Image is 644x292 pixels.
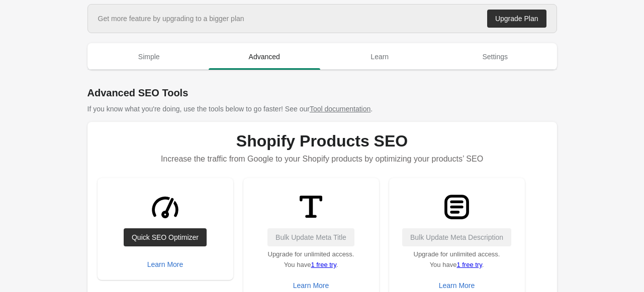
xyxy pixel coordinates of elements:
img: TextBlockMajor-3e13e55549f1fe4aa18089e576148c69364b706dfb80755316d4ac7f5c51f4c3.svg [438,188,476,226]
span: Advanced [209,48,320,66]
div: Upgrade Plan [495,15,538,23]
button: Learn [322,44,438,70]
a: Upgrade Plan [487,10,546,28]
div: Learn More [147,260,183,268]
div: Learn More [293,281,329,289]
div: Quick SEO Optimizer [132,233,199,241]
button: Settings [437,44,553,70]
img: GaugeMajor-1ebe3a4f609d70bf2a71c020f60f15956db1f48d7107b7946fc90d31709db45e.svg [146,188,184,226]
a: Tool documentation [310,105,371,113]
span: Simple [94,48,205,66]
button: Learn More [143,255,188,273]
div: Learn More [439,281,475,289]
h1: Shopify Products SEO [98,132,547,150]
img: TitleMinor-8a5de7e115299b8c2b1df9b13fb5e6d228e26d13b090cf20654de1eaf9bee786.svg [292,188,330,226]
button: Simple [91,44,207,70]
span: Learn [324,48,436,66]
p: If you know what you're doing, use the tools below to go faster! See our . [87,104,557,114]
a: Quick SEO Optimizer [124,228,207,246]
h1: Advanced SEO Tools [87,86,557,100]
p: Increase the traffic from Google to your Shopify products by optimizing your products’ SEO [98,150,547,168]
span: Upgrade for unlimited access. You have . [414,250,500,268]
a: 1 free try [311,261,336,268]
span: Upgrade for unlimited access. You have . [268,250,354,268]
span: Settings [439,48,551,66]
button: Advanced [207,44,322,70]
a: 1 free try [456,261,482,268]
div: Get more feature by upgrading to a bigger plan [98,14,244,24]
